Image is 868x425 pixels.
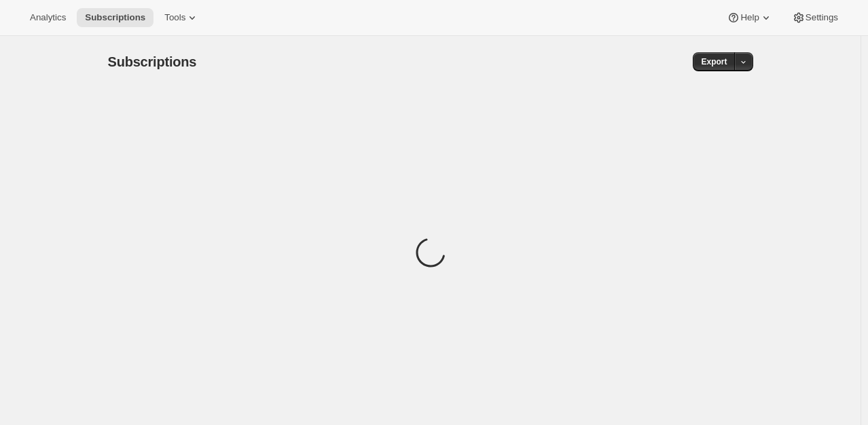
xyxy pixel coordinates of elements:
[719,8,780,27] button: Help
[806,12,838,23] span: Settings
[108,54,197,69] span: Subscriptions
[156,8,207,27] button: Tools
[701,56,727,67] span: Export
[77,8,153,27] button: Subscriptions
[30,12,66,23] span: Analytics
[784,8,846,27] button: Settings
[164,12,185,23] span: Tools
[693,52,735,71] button: Export
[22,8,74,27] button: Analytics
[85,12,145,23] span: Subscriptions
[740,12,759,23] span: Help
